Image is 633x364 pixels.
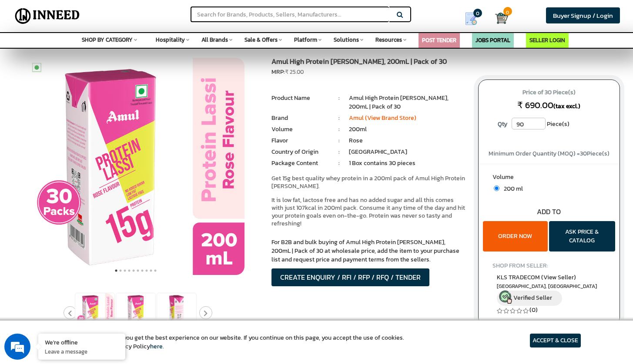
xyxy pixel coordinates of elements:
[271,114,330,122] li: Brand
[497,273,601,306] a: KLS TRADECOM (View Seller) [GEOGRAPHIC_DATA], [GEOGRAPHIC_DATA] Verified Seller
[329,125,349,134] li: :
[349,94,465,111] li: Amul High Protein [PERSON_NAME], 200mL | Pack of 30
[64,306,77,319] button: Previous
[489,149,610,158] span: Minimum Order Quantity (MOQ) = Piece(s)
[334,36,359,44] span: Solutions
[114,266,118,275] button: 1
[52,334,404,351] article: We use cookies to ensure you get the best experience on our website. If you continue on this page...
[329,136,349,145] li: :
[487,86,611,99] span: Price of 30 Piece(s)
[199,306,212,319] button: Next
[144,266,149,275] button: 8
[271,125,330,134] li: Volume
[499,184,523,193] span: 200 ml
[45,347,119,355] p: Leave a message
[140,266,144,275] button: 7
[329,159,349,168] li: :
[82,36,133,44] span: SHOP BY CATEGORY
[244,36,278,44] span: Sale & Offers
[271,159,330,168] li: Package Content
[123,266,127,275] button: 3
[271,58,465,68] h1: Amul High Protein [PERSON_NAME], 200mL | Pack of 30
[294,36,317,44] span: Platform
[492,262,605,269] h4: SHOP FROM SELLER:
[156,36,185,44] span: Hospitality
[349,159,465,168] li: 1 Box contains 30 pieces
[75,293,114,332] img: Amul High Protein Rose Lassi, 200mL
[473,9,482,17] span: 0
[497,283,601,290] span: East Delhi
[495,9,501,28] a: Cart 0
[271,268,429,286] button: CREATE ENQUIRY / RFI / RFP / RFQ / TENDER
[513,293,552,302] span: Verified Seller
[349,125,465,134] li: 200ml
[329,114,349,122] li: :
[136,266,140,275] button: 6
[45,338,119,346] div: We're offline
[271,175,465,190] p: Get 15g best quality whey protein in a 200ml pack of Amul High Protein [PERSON_NAME].
[329,148,349,156] li: :
[492,173,605,184] label: Volume
[149,266,153,275] button: 9
[553,102,580,111] span: (tax excl.)
[271,68,465,76] div: MRP:
[116,293,155,332] img: Amul High Protein Rose Lassi, 200mL
[422,36,456,44] a: POST TENDER
[499,291,512,304] img: inneed-verified-seller-icon.png
[454,9,495,29] a: my Quotes 0
[12,5,83,27] img: Inneed.Market
[497,273,576,282] span: KLS TRADECOM
[530,334,581,347] article: ACCEPT & CLOSE
[503,7,512,16] span: 0
[271,238,465,264] p: For B2B and bulk buying of Amul High Protein [PERSON_NAME], 200mL | Pack of 30 at wholesale price...
[529,36,565,44] a: SELLER LOGIN
[349,148,465,156] li: [GEOGRAPHIC_DATA]
[529,305,538,314] a: (0)
[271,148,330,156] li: Country of Origin
[271,196,465,228] p: It is low fat, lactose free and has no added sugar and all this comes with just 107kcal in 200ml ...
[479,207,620,217] div: ADD TO
[150,342,163,351] a: here
[131,266,136,275] button: 5
[118,266,123,275] button: 2
[375,36,402,44] span: Resources
[153,266,157,275] button: 10
[271,136,330,145] li: Flavor
[285,68,304,76] span: ₹ 25.00
[547,118,569,131] span: Piece(s)
[201,36,228,44] span: All Brands
[517,99,553,112] span: ₹ 690.00
[580,149,587,158] span: 30
[349,136,465,145] li: Rose
[495,12,508,25] img: Cart
[483,221,548,251] button: ORDER NOW
[191,7,389,22] input: Search for Brands, Products, Sellers, Manufacturers...
[349,113,416,122] a: Amul (View Brand Store)
[465,12,478,25] img: Show My Quotes
[27,58,244,275] img: Amul High Protein Rose Lassi, 200mL
[476,36,510,44] a: JOBS PORTAL
[329,94,349,103] li: :
[493,118,512,131] label: Qty
[157,293,196,332] img: Amul High Protein Rose Lassi, 200mL
[553,10,613,20] span: Buyer Signup / Login
[271,94,330,103] li: Product Name
[549,221,615,251] button: ASK PRICE & CATALOG
[546,7,620,23] a: Buyer Signup / Login
[127,266,131,275] button: 4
